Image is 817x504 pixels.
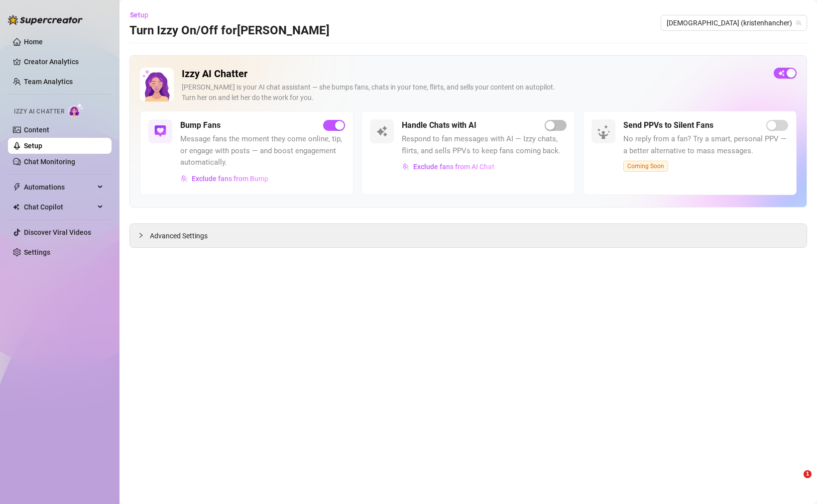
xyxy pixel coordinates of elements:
span: Chat Copilot [24,199,95,215]
img: Izzy AI Chatter [140,68,174,101]
a: Creator Analytics [24,54,104,70]
h5: Bump Fans [180,119,221,131]
a: Team Analytics [24,78,73,86]
img: svg%3e [181,175,188,182]
span: Exclude fans from Bump [192,175,268,183]
h3: Turn Izzy On/Off for [PERSON_NAME] [129,23,330,39]
span: Message fans the moment they come online, tip, or engage with posts — and boost engagement automa... [180,133,345,169]
a: Chat Monitoring [24,158,75,166]
a: Settings [24,248,50,256]
div: [PERSON_NAME] is your AI chat assistant — she bumps fans, chats in your tone, flirts, and sells y... [182,82,766,103]
img: svg%3e [154,125,166,137]
span: Izzy AI Chatter [14,107,64,116]
a: Discover Viral Videos [24,228,91,236]
span: Coming Soon [623,161,668,172]
span: team [796,20,802,26]
div: collapsed [138,230,150,241]
span: Respond to fan messages with AI — Izzy chats, flirts, and sells PPVs to keep fans coming back. [402,133,567,157]
img: svg%3e [402,163,409,170]
a: Content [24,126,49,134]
img: Chat Copilot [13,203,19,210]
span: Automations [24,179,95,195]
button: Exclude fans from Bump [180,171,269,187]
iframe: Intercom live chat [783,470,807,494]
span: thunderbolt [13,183,21,191]
a: Setup [24,142,42,150]
button: Setup [129,7,156,23]
img: silent-fans-ppv-o-N6Mmdf.svg [597,125,613,141]
span: Setup [130,11,148,19]
span: Advanced Settings [150,230,208,241]
img: svg%3e [376,125,388,137]
h5: Send PPVs to Silent Fans [623,119,713,131]
a: Home [24,38,43,46]
h5: Handle Chats with AI [402,119,476,131]
span: Exclude fans from AI Chat [413,163,494,171]
img: logo-BBDzfeDw.svg [8,15,83,25]
span: Kristen (kristenhancher) [667,15,801,30]
span: collapsed [138,232,144,238]
span: No reply from a fan? Try a smart, personal PPV — a better alternative to mass messages. [623,133,788,157]
h2: Izzy AI Chatter [182,68,766,80]
span: 1 [804,470,812,478]
button: Exclude fans from AI Chat [402,159,495,175]
img: AI Chatter [68,103,84,117]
